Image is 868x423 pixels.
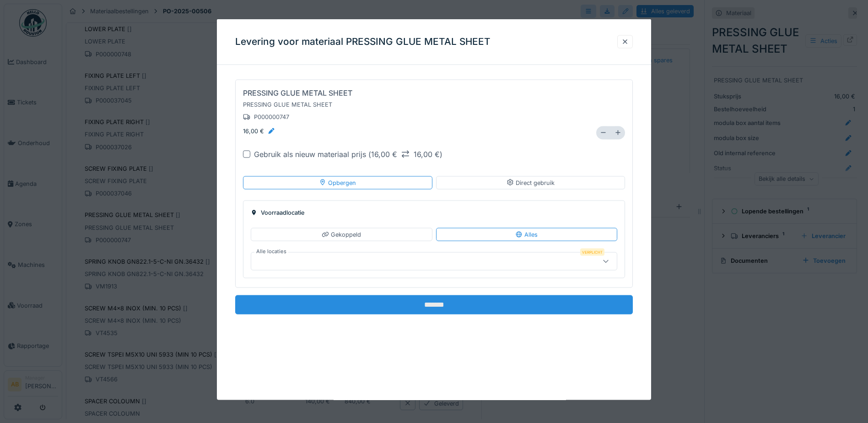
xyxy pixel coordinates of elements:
div: Direct gebruik [507,178,555,187]
div: Voorraadlocatie [251,208,617,217]
div: Alles [515,230,538,239]
div: 16,00 € [243,127,275,136]
div: PRESSING GLUE METAL SHEET [243,98,589,111]
div: Opbergen [319,178,356,187]
div: 16,00 € 16,00 € [371,148,440,159]
div: Gekoppeld [322,230,361,239]
label: Alle locaties [254,248,288,255]
div: Verplicht [580,249,604,256]
div: P000000747 [243,113,289,121]
div: Gebruik als nieuw materiaal prijs ( ) [254,148,442,159]
h3: Levering voor materiaal PRESSING GLUE METAL SHEET [235,36,491,48]
div: PRESSING GLUE METAL SHEET [243,87,352,98]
